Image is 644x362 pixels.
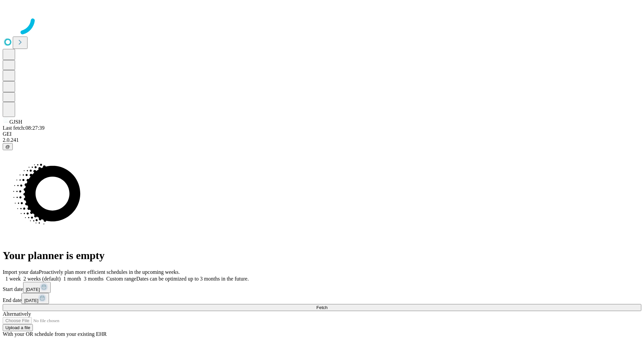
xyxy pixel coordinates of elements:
[106,276,136,282] span: Custom range
[5,276,21,282] span: 1 week
[84,276,104,282] span: 3 months
[3,293,641,304] div: End date
[21,293,49,304] button: [DATE]
[5,144,10,149] span: @
[3,269,39,275] span: Import your data
[23,276,61,282] span: 2 weeks (default)
[26,287,40,292] span: [DATE]
[39,269,180,275] span: Proactively plan more efficient schedules in the upcoming weeks.
[316,305,327,310] span: Fetch
[3,143,13,150] button: @
[3,331,107,337] span: With your OR schedule from your existing EHR
[3,304,641,311] button: Fetch
[3,311,31,317] span: Alternatively
[3,324,33,331] button: Upload a file
[3,125,45,131] span: Last fetch: 08:27:39
[3,137,641,143] div: 2.0.241
[24,298,38,303] span: [DATE]
[9,119,22,125] span: GJSH
[23,282,51,293] button: [DATE]
[3,249,641,262] h1: Your planner is empty
[63,276,81,282] span: 1 month
[136,276,249,282] span: Dates can be optimized up to 3 months in the future.
[3,282,641,293] div: Start date
[3,131,641,137] div: GEI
